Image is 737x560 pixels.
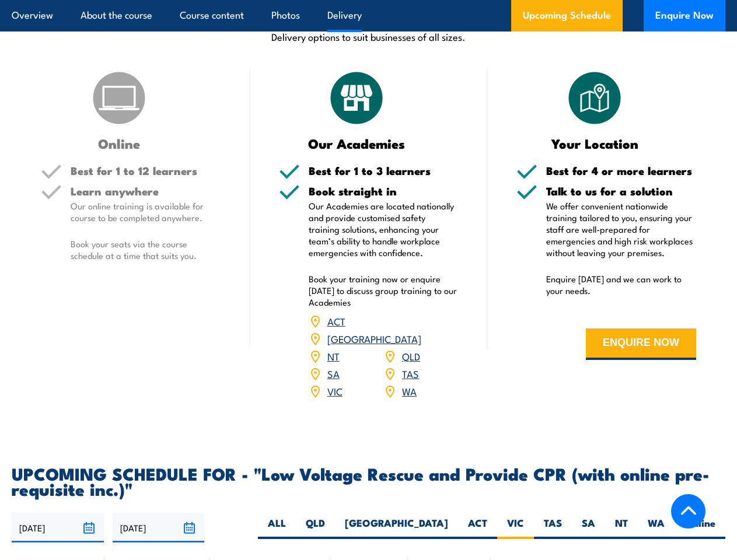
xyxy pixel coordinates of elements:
[12,30,725,43] p: Delivery options to suit businesses of all sizes.
[279,136,435,150] h3: Our Academies
[638,516,675,539] label: WA
[12,466,725,496] h2: UPCOMING SCHEDULE FOR - "Low Voltage Rescue and Provide CPR (with online pre-requisite inc.)"
[675,516,725,539] label: Online
[71,238,221,261] p: Book your seats via the course schedule at a time that suits you.
[327,384,343,398] a: VIC
[71,165,221,176] h5: Best for 1 to 12 learners
[309,165,459,176] h5: Best for 1 to 3 learners
[327,349,340,363] a: NT
[546,200,696,258] p: We offer convenient nationwide training tailored to you, ensuring your staff are well-prepared fo...
[534,516,572,539] label: TAS
[71,200,221,223] p: Our online training is available for course to be completed anywhere.
[402,366,419,380] a: TAS
[309,185,459,197] h5: Book straight in
[327,314,345,328] a: ACT
[516,136,673,150] h3: Your Location
[41,136,197,150] h3: Online
[546,273,696,296] p: Enquire [DATE] and we can work to your needs.
[572,516,605,539] label: SA
[113,513,205,542] input: To date
[296,516,335,539] label: QLD
[12,513,104,542] input: From date
[327,366,340,380] a: SA
[327,331,421,345] a: [GEOGRAPHIC_DATA]
[309,273,459,308] p: Book your training now or enquire [DATE] to discuss group training to our Academies
[71,185,221,197] h5: Learn anywhere
[546,165,696,176] h5: Best for 4 or more learners
[497,516,534,539] label: VIC
[335,516,458,539] label: [GEOGRAPHIC_DATA]
[546,185,696,197] h5: Talk to us for a solution
[309,200,459,258] p: Our Academies are located nationally and provide customised safety training solutions, enhancing ...
[605,516,638,539] label: NT
[458,516,497,539] label: ACT
[258,516,296,539] label: ALL
[586,328,696,360] button: ENQUIRE NOW
[402,384,417,398] a: WA
[402,349,420,363] a: QLD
